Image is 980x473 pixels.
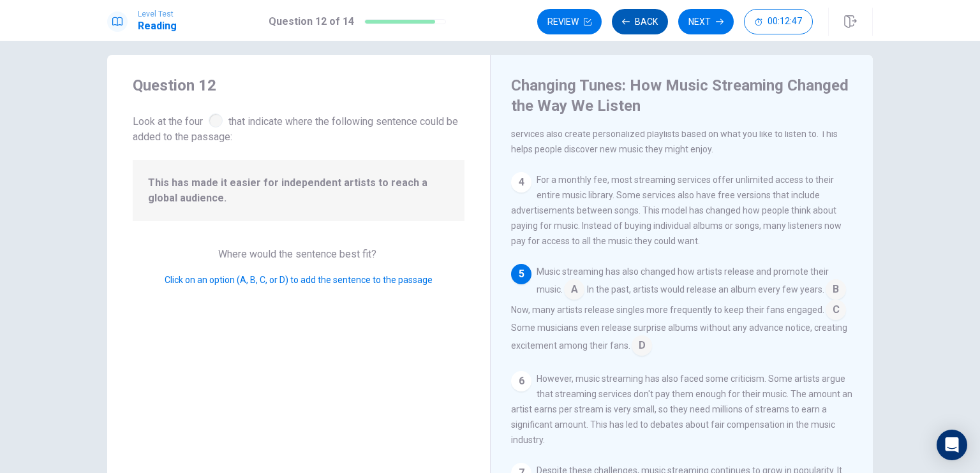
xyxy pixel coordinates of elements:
[138,18,177,34] h1: Reading
[138,10,177,18] span: Level Test
[148,175,449,206] span: This has made it easier for independent artists to reach a global audience.
[511,323,847,351] span: Some musicians even release surprise albums without any advance notice, creating excitement among...
[165,275,433,285] span: Click on an option (A, B, C, or D) to add the sentence to the passage
[511,371,531,391] div: 6
[511,175,842,246] span: For a monthly fee, most streaming services offer unlimited access to their entire music library. ...
[511,172,531,193] div: 4
[632,335,652,356] span: D
[826,300,846,320] span: C
[269,14,354,29] h1: Question 12 of 14
[218,248,379,260] span: Where would the sentence best fit?
[511,305,824,315] span: Now, many artists release singles more frequently to keep their fans engaged.
[511,264,531,284] div: 5
[744,9,813,34] button: 00:12:47
[564,279,584,300] span: A
[511,374,852,445] span: However, music streaming has also faced some criticism. Some artists argue that streaming service...
[587,284,824,295] span: In the past, artists would release an album every few years.
[537,266,829,295] span: Music streaming has also changed how artists release and promote their music.
[133,75,464,96] h4: Question 12
[768,17,802,27] span: 00:12:47
[826,279,846,300] span: B
[937,430,967,460] div: Open Intercom Messenger
[511,75,849,116] h4: Changing Tunes: How Music Streaming Changed the Way We Listen
[537,9,602,34] button: Review
[133,111,464,145] span: Look at the four that indicate where the following sentence could be added to the passage:
[678,9,734,34] button: Next
[612,9,668,34] button: Back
